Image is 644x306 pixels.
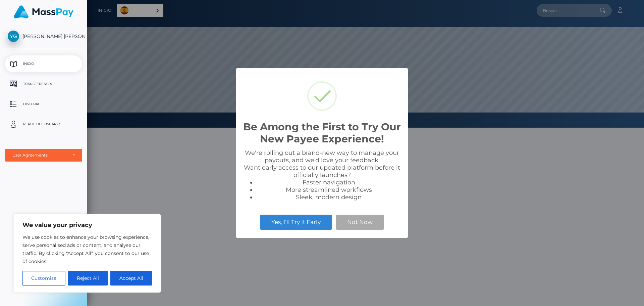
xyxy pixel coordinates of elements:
button: Accept All [110,271,152,286]
button: Not Now [336,215,384,229]
button: Customise [22,271,65,286]
h2: Be Among the First to Try Our New Payee Experience! [243,121,401,145]
li: Sleek, modern design [256,193,401,201]
button: User Agreements [5,149,82,162]
span: [PERSON_NAME] [PERSON_NAME] [5,33,82,39]
p: Historia [8,99,79,109]
img: MassPay [14,5,73,18]
p: Perfil del usuario [8,119,79,129]
p: Inicio [8,59,79,69]
div: We're rolling out a brand-new way to manage your payouts, and we’d love your feedback. Want early... [243,149,401,201]
p: We use cookies to enhance your browsing experience, serve personalised ads or content, and analys... [22,233,152,265]
div: User Agreements [12,152,67,158]
button: Yes, I’ll Try It Early [260,215,332,229]
p: We value your privacy [22,221,152,229]
button: Reject All [68,271,108,286]
li: More streamlined workflows [256,186,401,193]
p: Transferencia [8,79,79,89]
div: We value your privacy [13,214,161,293]
li: Faster navigation [256,179,401,186]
